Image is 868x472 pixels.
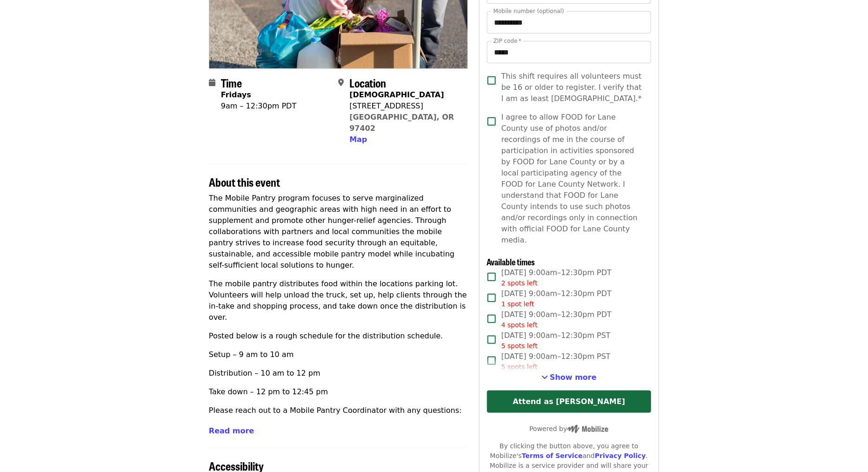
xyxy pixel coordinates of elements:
[501,363,538,371] span: 5 spots left
[501,330,611,351] span: [DATE] 9:00am–12:30pm PST
[209,78,215,87] i: calendar icon
[494,38,521,44] label: ZIP code
[221,101,296,112] div: 9am – 12:30pm PDT
[209,386,468,398] p: Take down – 12 pm to 12:45 pm
[487,11,651,34] input: Mobile number (optional)
[595,452,646,459] a: Privacy Policy
[501,267,612,288] span: [DATE] 9:00am–12:30pm PDT
[349,134,367,145] button: Map
[349,113,454,133] a: [GEOGRAPHIC_DATA], OR 97402
[501,300,534,308] span: 1 spot left
[541,372,597,383] button: See more timeslots
[349,101,460,112] div: [STREET_ADDRESS]
[338,78,344,87] i: map-marker-alt icon
[209,425,254,437] button: Read more
[209,174,280,190] span: About this event
[529,425,608,432] span: Powered by
[494,8,564,14] label: Mobile number (optional)
[349,74,386,91] span: Location
[487,41,651,63] input: ZIP code
[209,330,468,342] p: Posted below is a rough schedule for the distribution schedule.
[501,71,644,104] span: This shift requires all volunteers must be 16 or older to register. I verify that I am as least [...
[550,373,597,382] span: Show more
[221,90,251,99] strong: Fridays
[209,278,468,323] p: The mobile pantry distributes food within the locations parking lot. Volunteers will help unload ...
[501,309,612,330] span: [DATE] 9:00am–12:30pm PDT
[567,425,608,433] img: Powered by Mobilize
[349,90,444,99] strong: [DEMOGRAPHIC_DATA]
[209,368,468,379] p: Distribution – 10 am to 12 pm
[221,74,242,91] span: Time
[209,349,468,360] p: Setup – 9 am to 10 am
[209,405,468,416] p: Please reach out to a Mobile Pantry Coordinator with any questions:
[501,288,612,309] span: [DATE] 9:00am–12:30pm PDT
[209,193,468,271] p: The Mobile Pantry program focuses to serve marginalized communities and geographic areas with hig...
[522,452,583,459] a: Terms of Service
[501,279,538,287] span: 2 spots left
[501,351,611,372] span: [DATE] 9:00am–12:30pm PST
[487,256,535,268] span: Available times
[209,424,468,446] p: [PERSON_NAME] (she/they/elle) Bilingual Mobile Pantry Coordinator - [EMAIL_ADDRESS][DOMAIN_NAME]
[487,391,651,413] button: Attend as [PERSON_NAME]
[501,321,538,329] span: 4 spots left
[501,342,538,350] span: 5 spots left
[209,426,254,435] span: Read more
[501,112,644,246] span: I agree to allow FOOD for Lane County use of photos and/or recordings of me in the course of part...
[349,135,367,144] span: Map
